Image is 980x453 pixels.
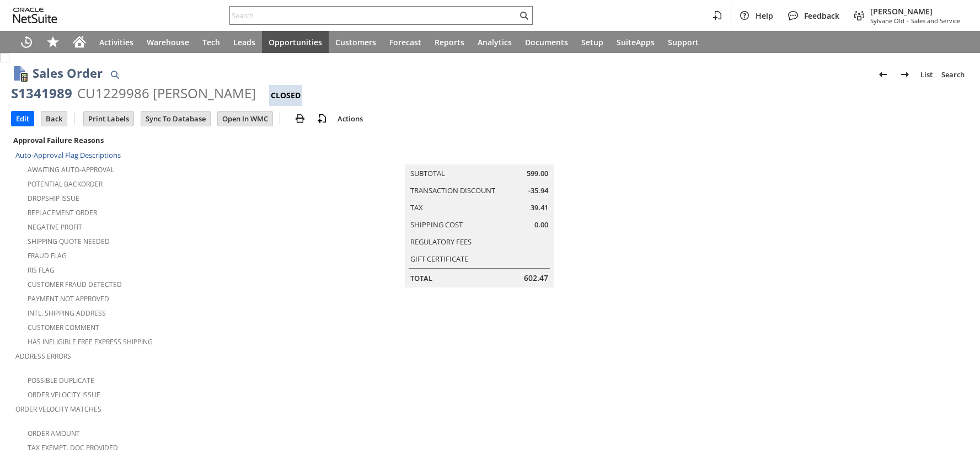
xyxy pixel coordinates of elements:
span: SuiteApps [617,37,655,47]
a: Order Amount [28,429,80,438]
a: Leads [227,31,262,53]
a: Total [410,273,432,283]
a: Documents [518,31,575,53]
a: Replacement Order [28,208,97,217]
a: Warehouse [140,31,196,53]
svg: Home [73,35,86,49]
a: Subtotal [410,168,445,178]
span: Setup [581,37,603,47]
a: Search [937,66,969,83]
a: Order Velocity Matches [15,404,101,414]
span: Reports [435,37,464,47]
div: CU1229986 [PERSON_NAME] [77,84,256,102]
a: Fraud Flag [28,251,67,260]
input: Search [230,9,517,22]
a: Setup [575,31,610,53]
span: Tech [202,37,220,47]
a: Actions [333,114,367,124]
span: Opportunities [269,37,322,47]
a: Customer Fraud Detected [28,280,122,289]
a: Forecast [383,31,428,53]
img: print.svg [293,112,307,125]
input: Edit [12,111,34,126]
a: Dropship Issue [28,194,79,203]
span: Feedback [804,10,839,21]
div: S1341989 [11,84,72,102]
h1: Sales Order [33,64,103,82]
svg: Search [517,9,531,22]
a: Awaiting Auto-Approval [28,165,114,174]
span: Documents [525,37,568,47]
a: SuiteApps [610,31,661,53]
span: 39.41 [531,202,548,213]
a: Order Velocity Issue [28,390,100,399]
a: Negative Profit [28,222,82,232]
span: Customers [335,37,376,47]
a: Regulatory Fees [410,237,472,247]
caption: Summary [405,147,554,164]
span: Activities [99,37,133,47]
a: Home [66,31,93,53]
img: Next [898,68,912,81]
a: Customers [329,31,383,53]
span: 599.00 [527,168,548,179]
a: List [916,66,937,83]
svg: Recent Records [20,35,33,49]
a: Payment not approved [28,294,109,303]
a: Transaction Discount [410,185,495,195]
input: Open In WMC [218,111,272,126]
span: Sales and Service [911,17,960,25]
a: Activities [93,31,140,53]
a: Recent Records [13,31,40,53]
a: RIS flag [28,265,55,275]
span: - [907,17,909,25]
img: add-record.svg [315,112,329,125]
a: Tech [196,31,227,53]
span: Leads [233,37,255,47]
img: Quick Find [108,68,121,81]
a: Tax [410,202,423,212]
a: Analytics [471,31,518,53]
span: -35.94 [528,185,548,196]
a: Has Ineligible Free Express Shipping [28,337,153,347]
span: Forecast [389,37,421,47]
input: Print Labels [84,111,133,126]
svg: Shortcuts [46,35,60,49]
a: Address Errors [15,351,71,361]
span: Support [668,37,699,47]
a: Shipping Quote Needed [28,237,110,246]
a: Reports [428,31,471,53]
div: Closed [269,85,302,106]
a: Tax Exempt. Doc Provided [28,443,118,452]
span: Help [756,10,773,21]
a: Support [661,31,705,53]
a: Gift Certificate [410,254,468,264]
span: [PERSON_NAME] [870,6,960,17]
svg: logo [13,8,57,23]
span: Analytics [478,37,512,47]
div: Shortcuts [40,31,66,53]
a: Shipping Cost [410,220,463,230]
span: 602.47 [524,273,548,284]
a: Opportunities [262,31,329,53]
a: Customer Comment [28,323,99,332]
a: Potential Backorder [28,179,103,189]
div: Approval Failure Reasons [11,133,326,147]
a: Auto-Approval Flag Descriptions [15,150,121,160]
input: Back [41,111,67,126]
img: Previous [876,68,890,81]
span: 0.00 [534,220,548,230]
a: Intl. Shipping Address [28,308,106,318]
span: Warehouse [147,37,189,47]
a: Possible Duplicate [28,376,94,385]
span: Sylvane Old [870,17,904,25]
input: Sync To Database [141,111,210,126]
